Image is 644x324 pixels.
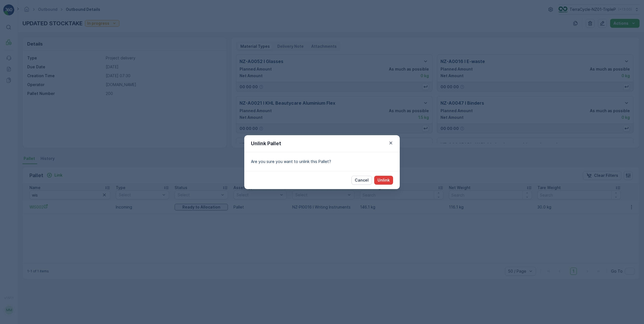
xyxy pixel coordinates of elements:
p: Cancel [355,177,369,183]
p: Unlink Pallet [251,140,281,147]
p: Unlink [378,177,390,183]
p: Are you sure you want to unlink this Pallet? [251,159,393,164]
button: Unlink [374,176,393,185]
button: Cancel [351,176,372,185]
